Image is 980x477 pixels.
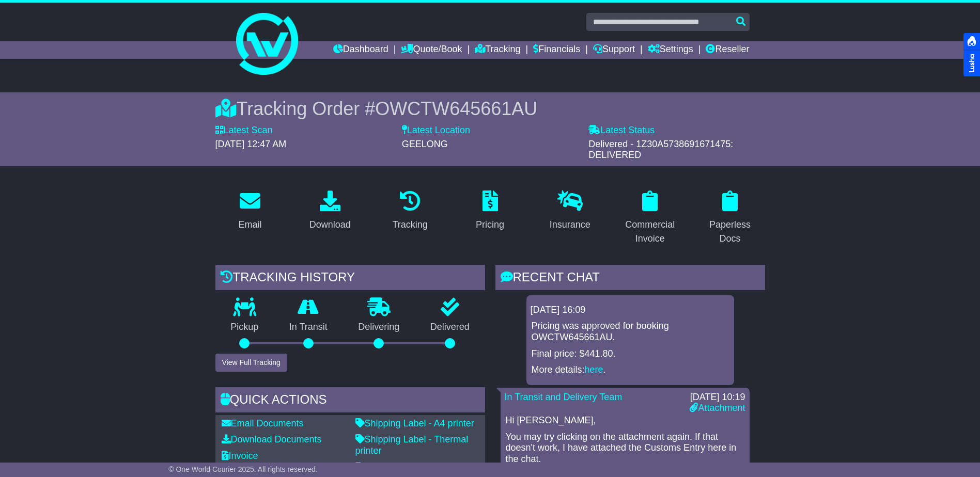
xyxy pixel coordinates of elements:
p: Pricing was approved for booking OWCTW645661AU. [532,321,729,343]
div: Pricing [476,218,504,232]
a: Pricing [469,187,511,235]
a: Insurance [543,187,597,235]
div: Quick Actions [215,387,485,415]
a: Email [231,187,268,235]
a: Commercial Invoice [615,187,685,249]
label: Latest Scan [215,125,273,136]
label: Latest Location [402,125,470,136]
a: Quote/Book [401,41,462,59]
div: [DATE] 16:09 [531,305,730,316]
div: Tracking history [215,265,485,293]
div: Email [238,218,261,232]
p: You may try clicking on the attachment again. If that doesn't work, I have attached the Customs E... [506,432,744,465]
span: OWCTW645661AU [375,98,537,119]
div: Tracking Order # [215,98,765,120]
a: In Transit and Delivery Team [505,392,623,402]
p: Pickup [215,322,274,333]
div: Tracking [392,218,427,232]
label: Latest Status [588,125,655,136]
a: Financials [533,41,580,59]
p: Hi [PERSON_NAME], [506,415,744,426]
div: Insurance [550,218,590,232]
div: [DATE] 10:19 [690,392,745,403]
a: Tracking [475,41,520,59]
div: RECENT CHAT [495,265,765,293]
a: Attachment [690,403,745,413]
p: Delivering [343,322,415,333]
p: More details: . [532,364,729,376]
a: Settings [648,41,693,59]
a: Original Address Label [355,462,456,472]
a: Dashboard [333,41,388,59]
button: View Full Tracking [215,354,287,372]
a: Support [593,41,635,59]
div: Download [309,218,351,232]
a: Download Documents [222,434,322,444]
p: In Transit [274,322,343,333]
span: [DATE] 12:47 AM [215,139,287,149]
span: © One World Courier 2025. All rights reserved. [168,465,318,473]
span: Delivered - 1Z30A5738691671475: DELIVERED [588,139,733,161]
a: Shipping Label - A4 printer [355,418,474,428]
p: Delivered [415,322,485,333]
p: Final price: $441.80. [532,348,729,360]
a: Download [303,187,357,235]
a: Reseller [706,41,749,59]
a: Shipping Label - Thermal printer [355,434,469,456]
a: Paperless Docs [695,187,765,249]
span: GEELONG [402,139,448,149]
div: Commercial Invoice [622,218,678,246]
a: Invoice [222,451,258,461]
a: Email Documents [222,418,304,428]
div: Paperless Docs [702,218,758,246]
a: Tracking [385,187,434,235]
a: here [585,364,603,375]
